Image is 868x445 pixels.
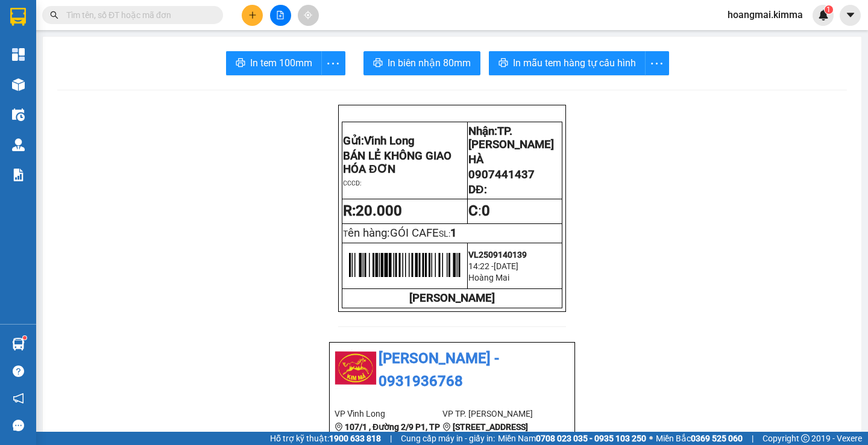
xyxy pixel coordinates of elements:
[66,8,209,22] input: Tìm tên, số ĐT hoặc mã đơn
[335,423,343,431] span: environment
[343,179,362,187] span: CCCD:
[226,51,322,75] button: printerIn tem 100mm
[801,434,810,443] span: copyright
[12,78,25,91] img: warehouse-icon
[343,229,439,238] span: T
[329,434,381,443] strong: 1900 633 818
[304,11,312,19] span: aim
[649,436,653,441] span: ⚪️
[752,432,753,445] span: |
[12,169,25,181] img: solution-icon
[335,422,440,445] b: 107/1 , Đường 2/9 P1, TP Vĩnh Long
[356,202,402,219] span: 20.000
[50,11,58,19] span: search
[468,202,490,219] span: :
[825,5,833,14] sup: 1
[364,134,415,148] span: Vĩnh Long
[468,168,535,181] span: 0907441437
[468,250,527,260] span: VL2509140139
[450,226,457,240] span: 1
[840,5,861,26] button: caret-down
[442,423,451,431] span: environment
[409,291,495,305] strong: [PERSON_NAME]
[276,11,285,19] span: file-add
[439,229,450,238] span: SL:
[270,432,381,445] span: Hỗ trợ kỹ thuật:
[482,202,490,219] span: 0
[845,10,856,20] span: caret-down
[691,434,743,443] strong: 0369 525 060
[343,202,402,219] strong: R:
[335,347,570,393] li: [PERSON_NAME] - 0931936768
[468,202,478,219] strong: C
[363,51,480,75] button: printerIn biên nhận 80mm
[826,5,831,14] span: 1
[236,58,245,69] span: printer
[646,56,668,71] span: more
[442,407,550,420] li: VP TP. [PERSON_NAME]
[12,108,25,121] img: warehouse-icon
[494,261,518,271] span: [DATE]
[390,226,439,240] span: GÓI CAFE
[321,51,345,75] button: more
[298,5,319,26] button: aim
[13,393,24,404] span: notification
[335,347,377,390] img: logo.jpg
[12,48,25,61] img: dashboard-icon
[489,51,646,75] button: printerIn mẫu tem hàng tự cấu hình
[10,8,26,26] img: logo-vxr
[442,422,528,445] b: [STREET_ADDRESS][PERSON_NAME]
[718,7,813,22] span: hoangmai.kimma
[468,183,486,196] span: DĐ:
[250,55,312,70] span: In tem 100mm
[248,11,257,19] span: plus
[645,51,669,75] button: more
[656,432,743,445] span: Miền Bắc
[322,56,345,71] span: more
[401,432,495,445] span: Cung cấp máy in - giấy in:
[468,153,483,166] span: HÀ
[13,420,24,431] span: message
[468,273,509,282] span: Hoàng Mai
[498,58,508,69] span: printer
[12,338,25,350] img: warehouse-icon
[390,432,392,445] span: |
[513,55,636,70] span: In mẫu tem hàng tự cấu hình
[242,5,263,26] button: plus
[818,10,829,20] img: icon-new-feature
[536,434,646,443] strong: 0708 023 035 - 0935 103 250
[13,366,24,377] span: question-circle
[270,5,291,26] button: file-add
[343,134,415,148] span: Gửi:
[348,226,439,240] span: ên hàng:
[468,125,554,151] span: TP. [PERSON_NAME]
[388,55,471,70] span: In biên nhận 80mm
[12,138,25,151] img: warehouse-icon
[343,149,451,176] span: BÁN LẺ KHÔNG GIAO HÓA ĐƠN
[23,336,27,340] sup: 1
[498,432,646,445] span: Miền Nam
[468,261,494,271] span: 14:22 -
[335,407,442,420] li: VP Vĩnh Long
[468,125,554,151] span: Nhận:
[373,58,383,69] span: printer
